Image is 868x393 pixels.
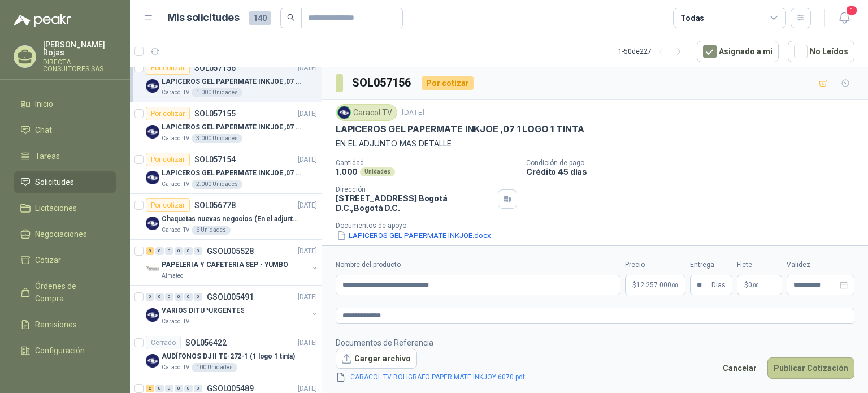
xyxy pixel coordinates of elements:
span: 0 [748,282,759,288]
span: 12.257.000 [636,282,678,288]
button: Cancelar [717,357,763,379]
p: PAPELERIA Y CAFETERIA SEP - YUMBO [162,260,288,270]
p: LAPICEROS GEL PAPERMATE INKJOE ,07 1 LOGO 1 TINTA [162,122,302,133]
div: 0 [155,247,164,255]
p: Caracol TV [162,88,189,97]
p: EN EL ADJUNTO MAS DETALLE [336,137,854,150]
p: Caracol TV [162,363,189,372]
div: 1 - 50 de 227 [618,42,688,61]
p: LAPICEROS GEL PAPERMATE INKJOE ,07 1 LOGO 1 TINTA [162,168,302,179]
p: GSOL005491 [207,293,254,301]
img: Company Logo [146,171,159,184]
span: Inicio [35,98,53,110]
span: Órdenes de Compra [35,280,106,305]
span: 1 [845,5,858,16]
p: [DATE] [298,109,317,119]
span: Licitaciones [35,202,77,214]
label: Precio [625,260,685,270]
p: Documentos de apoyo [336,222,863,230]
span: Días [711,275,726,295]
span: 140 [249,11,271,25]
a: Por cotizarSOL057154[DATE] Company LogoLAPICEROS GEL PAPERMATE INKJOE ,07 1 LOGO 1 TINTACaracol T... [130,148,322,194]
p: Caracol TV [162,134,189,143]
span: Tareas [35,150,60,162]
div: 0 [175,385,183,392]
div: 0 [184,385,193,392]
p: [DATE] [298,338,317,348]
div: 0 [194,293,202,301]
a: Remisiones [14,314,116,335]
span: Configuración [35,344,85,357]
p: SOL056778 [194,201,236,209]
span: $ [744,282,748,288]
p: [PERSON_NAME] Rojas [43,41,116,57]
div: 2 [146,385,154,392]
div: 0 [175,247,183,255]
button: 1 [834,8,854,28]
img: Company Logo [146,217,159,230]
label: Flete [737,260,782,270]
img: Company Logo [338,106,350,119]
a: Órdenes de Compra [14,275,116,309]
p: [DATE] [298,246,317,257]
div: 0 [194,247,202,255]
span: Cotizar [35,254,61,266]
img: Logo peakr [14,14,71,27]
img: Company Logo [146,354,159,368]
div: Cerrado [146,336,181,349]
p: Caracol TV [162,226,189,235]
h3: SOL057156 [352,74,413,92]
span: search [287,14,295,21]
p: Condición de pago [526,159,863,167]
div: 2.000 Unidades [192,180,242,189]
span: ,00 [671,282,678,288]
a: Licitaciones [14,197,116,219]
img: Company Logo [146,125,159,139]
a: Inicio [14,93,116,115]
p: DIRECTA CONSULTORES SAS [43,59,116,72]
button: No Leídos [788,41,854,62]
div: Por cotizar [146,107,190,120]
p: Dirección [336,185,493,193]
p: LAPICEROS GEL PAPERMATE INKJOE ,07 1 LOGO 1 TINTA [336,123,584,135]
div: 0 [146,293,154,301]
p: $12.257.000,00 [625,275,685,295]
a: Solicitudes [14,171,116,193]
button: LAPICEROS GEL PAPERMATE INKJOE.docx [336,230,492,241]
div: Unidades [360,167,395,176]
a: Por cotizarSOL057156[DATE] Company LogoLAPICEROS GEL PAPERMATE INKJOE ,07 1 LOGO 1 TINTACaracol T... [130,57,322,102]
p: Caracol TV [162,180,189,189]
div: 0 [175,293,183,301]
span: Remisiones [35,318,77,331]
p: [DATE] [298,200,317,211]
div: Por cotizar [146,61,190,75]
span: ,00 [752,282,759,288]
span: Negociaciones [35,228,87,240]
p: Crédito 45 días [526,167,863,176]
a: Por cotizarSOL057155[DATE] Company LogoLAPICEROS GEL PAPERMATE INKJOE ,07 1 LOGO 1 TINTACaracol T... [130,102,322,148]
div: Por cotizar [422,76,474,90]
div: 0 [165,385,173,392]
a: CerradoSOL056422[DATE] Company LogoAUDÍFONOS DJ II TE-272-1 (1 logo 1 tinta)Caracol TV100 Unidades [130,331,322,377]
div: 0 [184,293,193,301]
a: Chat [14,119,116,141]
label: Validez [787,260,854,270]
p: GSOL005528 [207,247,254,255]
button: Publicar Cotización [767,357,854,379]
p: 1.000 [336,167,358,176]
div: Por cotizar [146,198,190,212]
img: Company Logo [146,79,159,93]
label: Nombre del producto [336,260,620,270]
img: Company Logo [146,262,159,276]
p: Cantidad [336,159,517,167]
button: Cargar archivo [336,349,417,369]
p: Chaquetas nuevas negocios (En el adjunto mas informacion) [162,214,302,224]
span: Solicitudes [35,176,74,188]
p: Caracol TV [162,317,189,326]
div: 6 Unidades [192,226,231,235]
p: $ 0,00 [737,275,782,295]
p: Almatec [162,271,183,280]
a: Tareas [14,145,116,167]
button: Asignado a mi [697,41,779,62]
div: 100 Unidades [192,363,237,372]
